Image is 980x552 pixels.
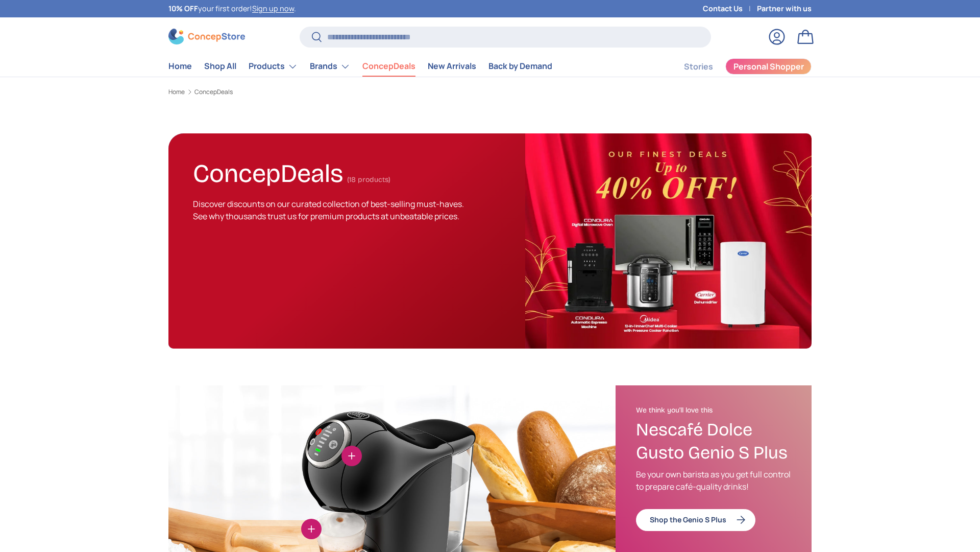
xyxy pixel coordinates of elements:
a: Brands [310,56,350,77]
span: (18 products) [347,175,390,184]
a: ConcepDeals [194,89,233,95]
h1: ConcepDeals [193,154,343,189]
a: Home [168,89,185,95]
a: New Arrivals [428,56,476,76]
strong: 10% OFF [168,4,198,13]
a: ConcepDeals [362,56,415,76]
a: Sign up now [252,4,294,13]
a: Partner with us [757,3,812,14]
a: Contact Us [703,3,757,14]
img: ConcepStore [168,29,245,44]
h3: Nescafé Dolce Gusto Genio S Plus [636,419,791,465]
img: ConcepDeals [525,133,812,349]
a: Personal Shopper [725,58,812,75]
span: Discover discounts on our curated collection of best-selling must-haves. See why thousands trust ... [193,198,464,222]
nav: Primary [168,56,552,77]
nav: Secondary [659,56,812,77]
a: Shop the Genio S Plus [636,509,755,531]
p: your first order! . [168,3,296,14]
h2: We think you'll love this [636,406,791,415]
summary: Products [242,56,304,77]
nav: Breadcrumbs [168,87,812,97]
summary: Brands [304,56,356,77]
a: Products [249,56,298,77]
p: Be your own barista as you get full control to prepare café-quality drinks! [636,468,791,493]
a: Home [168,56,192,76]
a: Shop All [204,56,236,76]
a: Back by Demand [488,56,552,76]
span: Personal Shopper [733,62,804,71]
a: Stories [684,57,713,77]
